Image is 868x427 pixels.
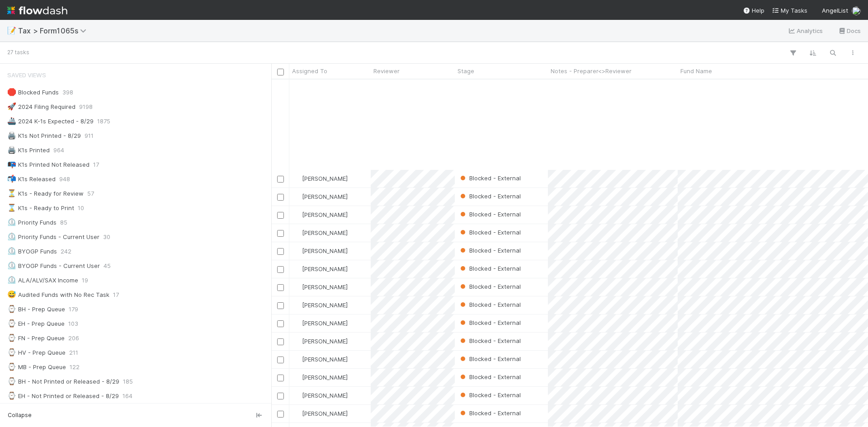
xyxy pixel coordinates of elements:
[293,337,348,346] div: [PERSON_NAME]
[7,116,94,127] div: 2024 K-1s Expected - 8/29
[293,300,348,310] div: [PERSON_NAME]
[788,25,823,36] a: Analytics
[458,318,521,327] div: Blocked - External
[302,338,348,345] span: [PERSON_NAME]
[458,354,521,363] div: Blocked - External
[302,374,348,381] span: [PERSON_NAME]
[7,275,78,286] div: ALA/ALV/SAX Income
[7,27,16,34] span: 📝
[69,304,78,315] span: 179
[7,231,99,243] div: Priority Funds - Current User
[293,355,348,364] div: [PERSON_NAME]
[277,357,284,363] input: Toggle Row Selected
[277,248,284,255] input: Toggle Row Selected
[68,333,79,344] span: 206
[551,66,632,75] span: Notes - Preparer<>Reviewer
[79,101,93,113] span: 9198
[93,159,99,170] span: 17
[59,174,70,185] span: 948
[7,334,16,342] span: ⌚
[7,87,59,98] div: Blocked Funds
[302,175,348,182] span: [PERSON_NAME]
[458,372,521,381] div: Blocked - External
[458,301,521,308] span: Blocked - External
[772,7,807,14] span: My Tasks
[302,265,348,272] span: [PERSON_NAME]
[7,202,74,214] div: K1s - Ready to Print
[277,393,284,399] input: Toggle Row Selected
[18,26,91,35] span: Tax > Form1065s
[458,229,521,236] span: Blocked - External
[458,174,521,183] div: Blocked - External
[7,260,100,272] div: BYOGP Funds - Current User
[7,233,16,240] span: ⏲️
[7,117,16,125] span: 🚢
[7,246,57,257] div: BYOGP Funds
[458,336,521,345] div: Blocked - External
[277,411,284,418] input: Toggle Row Selected
[458,408,521,418] div: Blocked - External
[743,6,764,15] div: Help
[293,392,301,399] img: avatar_e41e7ae5-e7d9-4d8d-9f56-31b0d7a2f4fd.png
[458,319,521,326] span: Blocked - External
[458,192,521,201] div: Blocked - External
[293,319,301,327] img: avatar_e41e7ae5-e7d9-4d8d-9f56-31b0d7a2f4fd.png
[458,337,521,344] span: Blocked - External
[302,356,348,363] span: [PERSON_NAME]
[277,230,284,237] input: Toggle Row Selected
[70,361,80,373] span: 122
[293,228,348,237] div: [PERSON_NAME]
[458,300,521,309] div: Blocked - External
[7,247,16,255] span: ⏲️
[7,289,109,300] div: Audited Funds with No Rec Task
[373,66,400,75] span: Reviewer
[7,131,16,139] span: 🖨️
[293,282,348,291] div: [PERSON_NAME]
[772,6,807,15] a: My Tasks
[7,262,16,269] span: ⏲️
[293,247,301,254] img: avatar_e41e7ae5-e7d9-4d8d-9f56-31b0d7a2f4fd.png
[7,146,16,154] span: 🖨️
[293,211,301,218] img: avatar_e41e7ae5-e7d9-4d8d-9f56-31b0d7a2f4fd.png
[7,145,50,156] div: K1s Printed
[458,66,474,75] span: Stage
[82,275,88,286] span: 19
[458,283,521,290] span: Blocked - External
[293,192,348,201] div: [PERSON_NAME]
[292,66,327,75] span: Assigned To
[103,231,110,243] span: 30
[7,361,66,373] div: MB - Prep Queue
[302,392,348,399] span: [PERSON_NAME]
[87,188,94,199] span: 57
[277,302,284,309] input: Toggle Row Selected
[293,374,301,381] img: avatar_e41e7ae5-e7d9-4d8d-9f56-31b0d7a2f4fd.png
[302,193,348,200] span: [PERSON_NAME]
[7,376,119,387] div: BH - Not Printed or Released - 8/29
[7,88,16,96] span: 🛑
[302,247,348,254] span: [PERSON_NAME]
[277,176,284,183] input: Toggle Row Selected
[680,66,712,75] span: Fund Name
[123,376,133,387] span: 185
[293,229,301,236] img: avatar_e41e7ae5-e7d9-4d8d-9f56-31b0d7a2f4fd.png
[277,212,284,219] input: Toggle Row Selected
[7,175,16,183] span: 📬
[277,338,284,345] input: Toggle Row Selected
[7,319,16,327] span: ⌚
[277,194,284,201] input: Toggle Row Selected
[7,318,65,329] div: EH - Prep Queue
[458,192,521,200] span: Blocked - External
[458,246,521,255] div: Blocked - External
[7,363,16,371] span: ⌚
[7,204,16,211] span: ⌛
[293,175,301,182] img: avatar_e41e7ae5-e7d9-4d8d-9f56-31b0d7a2f4fd.png
[302,301,348,309] span: [PERSON_NAME]
[458,264,521,273] div: Blocked - External
[7,304,65,315] div: BH - Prep Queue
[293,410,301,417] img: avatar_e41e7ae5-e7d9-4d8d-9f56-31b0d7a2f4fd.png
[293,265,301,272] img: avatar_e41e7ae5-e7d9-4d8d-9f56-31b0d7a2f4fd.png
[7,348,16,356] span: ⌚
[97,116,110,127] span: 1875
[7,377,16,385] span: ⌚
[7,276,16,284] span: ⏲️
